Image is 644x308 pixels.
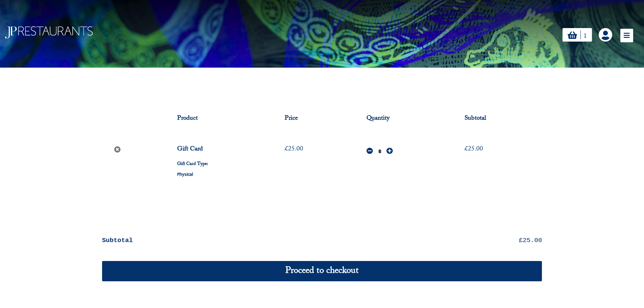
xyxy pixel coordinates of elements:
a: Proceed to checkout [102,261,542,281]
dt: Gift Card Type: [177,159,264,169]
button: Reduce Quantity [366,146,373,156]
img: logo-final-from-website.png [5,26,93,39]
th: Subtotal [102,229,345,252]
bdi: 25.00 [285,144,303,155]
th: Quantity [356,103,454,134]
bdi: 25.00 [519,237,542,244]
bdi: 25.00 [464,144,483,155]
th: Gift Card [167,134,275,194]
span: £ [519,237,523,244]
button: Increase Quantity [386,146,393,156]
span: 1 [584,31,587,39]
th: Product [167,103,275,134]
a: Remove Gift Card from cart [112,144,123,155]
th: Price [275,103,356,134]
span: £ [464,144,468,155]
input: Quantity [375,144,385,159]
p: physical [177,169,264,180]
th: Subtotal [454,103,542,134]
span: £ [285,144,288,155]
a: 1 [563,28,592,42]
